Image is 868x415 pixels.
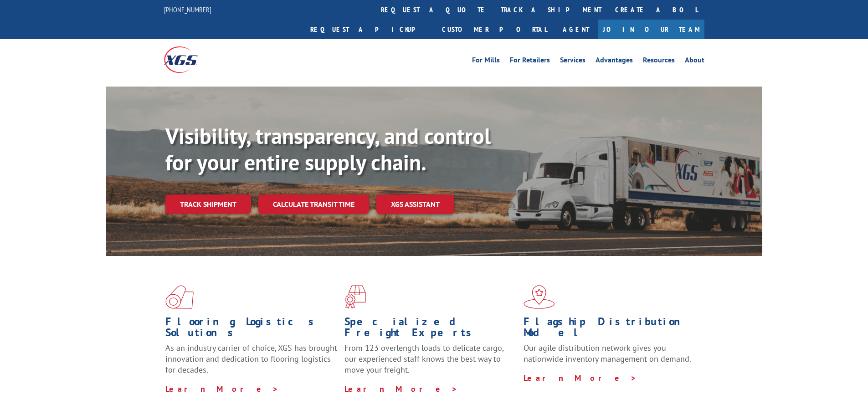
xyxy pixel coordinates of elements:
a: Request a pickup [303,20,435,39]
a: Services [560,56,586,67]
a: Agent [554,20,598,39]
span: Our agile distribution network gives you nationwide inventory management on demand. [524,343,691,364]
h1: Specialized Freight Experts [344,316,517,343]
h1: Flagship Distribution Model [524,316,696,343]
a: Track shipment [165,195,251,214]
p: From 123 overlength loads to delicate cargo, our experienced staff knows the best way to move you... [344,343,517,383]
a: Resources [643,56,675,67]
a: XGS ASSISTANT [376,195,454,214]
a: Advantages [596,56,633,67]
img: xgs-icon-flagship-distribution-model-red [524,285,555,309]
a: Customer Portal [435,20,554,39]
span: As an industry carrier of choice, XGS has brought innovation and dedication to flooring logistics... [165,343,337,375]
a: Learn More > [524,373,637,383]
a: Learn More > [344,384,458,394]
h1: Flooring Logistics Solutions [165,316,338,343]
a: Calculate transit time [258,195,369,214]
img: xgs-icon-total-supply-chain-intelligence-red [165,285,194,309]
a: [PHONE_NUMBER] [164,5,211,14]
a: Join Our Team [598,20,704,39]
a: About [685,56,704,67]
a: For Retailers [510,56,550,67]
a: For Mills [472,56,500,67]
b: Visibility, transparency, and control for your entire supply chain. [165,122,491,176]
img: xgs-icon-focused-on-flooring-red [344,285,366,309]
a: Learn More > [165,384,279,394]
